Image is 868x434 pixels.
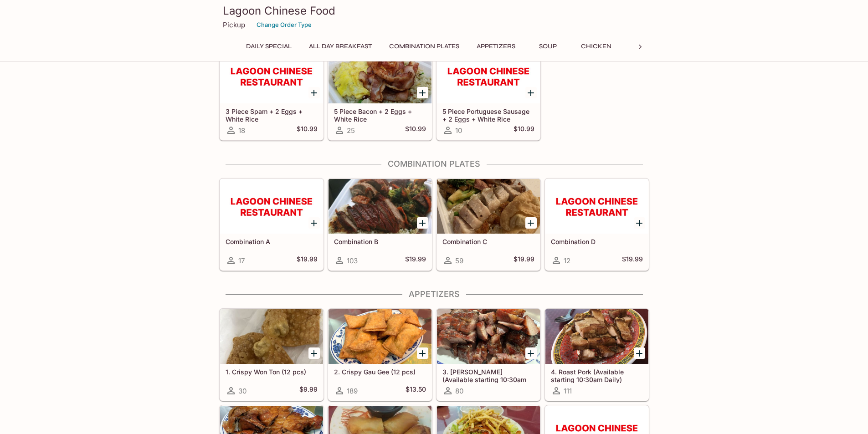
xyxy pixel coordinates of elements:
h4: Combination Plates [219,159,649,169]
button: Beef [624,40,665,53]
button: Add Combination D [634,217,645,229]
button: Soup [528,40,569,53]
button: Change Order Type [252,18,316,32]
h5: Combination C [442,238,534,245]
button: Chicken [576,40,617,53]
h5: 1. Crispy Won Ton (12 pcs) [226,368,318,376]
a: 2. Crispy Gau Gee (12 pcs)189$13.50 [328,309,432,401]
h5: $10.99 [514,125,534,136]
h5: $13.50 [406,385,426,396]
button: Combination Plates [384,40,464,53]
a: Combination A17$19.99 [220,179,324,271]
button: Add 2. Crispy Gau Gee (12 pcs) [417,347,428,359]
h5: $9.99 [299,385,318,396]
button: Add 1. Crispy Won Ton (12 pcs) [308,347,320,359]
span: 103 [347,256,358,265]
span: 30 [238,387,247,395]
h5: 2. Crispy Gau Gee (12 pcs) [334,368,426,376]
h5: Combination D [551,238,643,245]
button: Add 5 Piece Bacon + 2 Eggs + White Rice [417,87,428,98]
div: Combination D [545,179,648,234]
a: 1. Crispy Won Ton (12 pcs)30$9.99 [220,309,324,401]
h5: $10.99 [297,125,318,136]
div: 3. Char Siu (Available starting 10:30am Daily) [437,309,540,364]
a: 5 Piece Bacon + 2 Eggs + White Rice25$10.99 [328,48,432,140]
button: Add Combination C [525,217,537,229]
button: All Day Breakfast [304,40,377,53]
button: Appetizers [472,40,520,53]
h5: 5 Piece Bacon + 2 Eggs + White Rice [334,107,426,123]
h5: $19.99 [622,255,643,266]
h5: $10.99 [405,125,426,136]
div: Combination B [329,179,431,234]
h5: Combination B [334,238,426,245]
button: Add Combination B [417,217,428,229]
button: Add 3 Piece Spam + 2 Eggs + White Rice [308,87,320,98]
a: 3 Piece Spam + 2 Eggs + White Rice18$10.99 [220,48,324,140]
span: 18 [238,126,245,135]
button: Add Combination A [308,217,320,229]
div: 1. Crispy Won Ton (12 pcs) [220,309,323,364]
span: 59 [455,256,463,265]
button: Add 3. Char Siu (Available starting 10:30am Daily) [525,347,537,359]
span: 189 [347,387,358,395]
div: Combination C [437,179,540,234]
a: Combination D12$19.99 [545,179,649,271]
h3: Lagoon Chinese Food [223,4,646,18]
a: Combination C59$19.99 [437,179,540,271]
button: Add 5 Piece Portuguese Sausage + 2 Eggs + White Rice [525,87,537,98]
div: 5 Piece Bacon + 2 Eggs + White Rice [329,49,431,103]
span: 10 [455,126,462,135]
a: Combination B103$19.99 [328,179,432,271]
h5: 5 Piece Portuguese Sausage + 2 Eggs + White Rice [442,107,534,123]
div: 3 Piece Spam + 2 Eggs + White Rice [220,49,323,103]
h5: 4. Roast Pork (Available starting 10:30am Daily) [551,368,643,383]
span: 12 [564,256,570,265]
button: Add 4. Roast Pork (Available starting 10:30am Daily) [634,347,645,359]
h5: 3 Piece Spam + 2 Eggs + White Rice [226,107,318,123]
span: 25 [347,126,355,135]
a: 5 Piece Portuguese Sausage + 2 Eggs + White Rice10$10.99 [437,48,540,140]
h5: 3. [PERSON_NAME] (Available starting 10:30am Daily) [442,368,534,383]
h5: Combination A [226,238,318,245]
a: 4. Roast Pork (Available starting 10:30am Daily)111 [545,309,649,401]
button: Daily Special [241,40,297,53]
h5: $19.99 [405,255,426,266]
span: 17 [238,256,245,265]
a: 3. [PERSON_NAME] (Available starting 10:30am Daily)80 [437,309,540,401]
div: 5 Piece Portuguese Sausage + 2 Eggs + White Rice [437,49,540,103]
h5: $19.99 [514,255,534,266]
h5: $19.99 [297,255,318,266]
p: Pickup [223,20,245,29]
span: 111 [564,387,572,395]
span: 80 [455,387,463,395]
h4: Appetizers [219,289,649,299]
div: Combination A [220,179,323,234]
div: 4. Roast Pork (Available starting 10:30am Daily) [545,309,648,364]
div: 2. Crispy Gau Gee (12 pcs) [329,309,431,364]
